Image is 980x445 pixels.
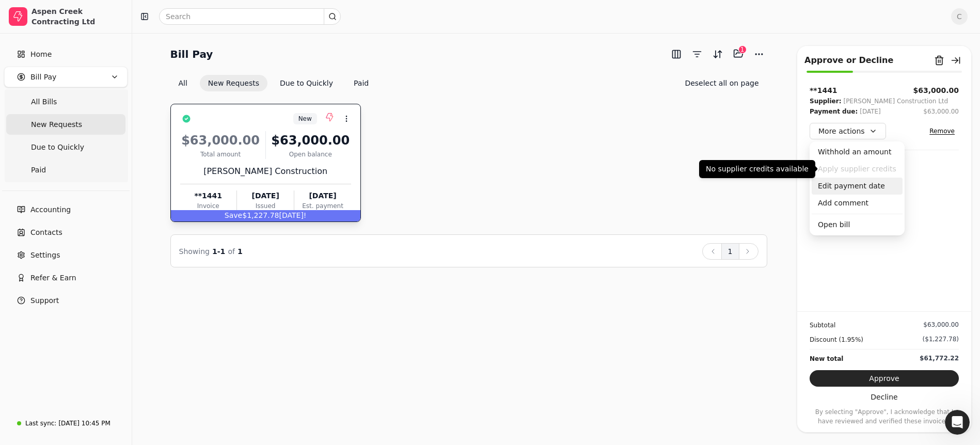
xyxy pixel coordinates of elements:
div: 1 [738,45,747,54]
div: Add comment [812,195,903,212]
button: Sort [709,46,726,62]
div: [DATE] [860,106,881,117]
span: Paid [31,165,46,176]
div: [PERSON_NAME] [37,147,97,157]
span: Due to Quickly [31,142,84,153]
div: No supplier credits available [699,160,815,178]
div: Payment due: [810,106,858,117]
span: ok...TY [37,175,61,183]
img: Profile image for Evanne [12,22,33,42]
span: Contacts [30,227,62,238]
div: Est. payment [294,201,351,211]
a: All Bills [6,91,125,112]
button: Decline [810,389,959,405]
span: hi [37,99,43,107]
span: Showing [179,247,210,256]
button: Remove [925,125,959,137]
span: Messages [83,348,123,355]
img: Profile image for Evanne [12,174,33,195]
div: Invoice filter options [170,75,377,91]
div: $63,000.00 [180,131,261,150]
div: Open balance [270,150,351,159]
span: Settings [30,250,60,261]
div: • [DATE] [99,223,128,234]
div: $63,000.00 [270,131,351,150]
a: Home [4,44,128,65]
div: Issued [237,201,294,211]
button: Batch (1) [730,45,747,62]
div: • [DATE] [99,261,128,272]
div: New total [810,354,843,364]
span: 1 [238,247,243,256]
button: Refer & Earn [4,267,128,288]
div: [PERSON_NAME] [37,185,97,196]
button: 1 [721,243,739,260]
div: Last sync: [25,419,56,428]
button: More [751,46,767,62]
div: ($1,227.78) [923,335,959,344]
span: All Bills [31,97,57,107]
a: New Requests [6,114,125,135]
button: More actions [810,123,886,139]
h2: Bill Pay [170,46,213,62]
div: [PERSON_NAME] [37,223,97,234]
div: [PERSON_NAME] [37,32,97,43]
span: Bill Pay [30,72,56,83]
img: Profile image for Evanne [12,60,33,81]
div: • [DATE] [99,147,128,157]
div: Approve or Decline [804,54,893,67]
div: • [DATE] [99,32,128,43]
button: New Requests [200,75,267,91]
div: [DATE] 10:45 PM [58,419,110,428]
div: Discount (1.95%) [810,335,863,345]
div: [PERSON_NAME] [37,261,97,272]
button: Deselect all on page [676,75,767,91]
a: Last sync:[DATE] 10:45 PM [4,414,128,433]
div: More actions [810,141,905,235]
div: Invoice [180,201,236,211]
span: of [228,247,235,256]
span: Accounting [30,204,71,215]
div: [PERSON_NAME] [37,108,97,119]
img: Profile image for Evanne [12,136,33,157]
a: Due to Quickly [6,137,125,157]
button: $63,000.00 [913,85,959,96]
span: Home [24,348,45,355]
span: New [298,114,312,123]
a: Accounting [4,199,128,220]
div: $1,227.78 [171,210,360,221]
button: Paid [345,75,377,91]
div: • [DATE] [99,185,128,196]
span: Home [30,49,52,60]
div: [DATE] [237,190,294,201]
iframe: Intercom live chat [945,410,970,435]
span: Refer & Earn [30,273,76,283]
button: Apply supplier credits [812,161,903,178]
span: Hey [PERSON_NAME] 👋 Take a look around and if you have any questions, just reply to this message! [37,60,406,69]
span: Support [30,295,59,306]
div: Aspen Creek Contracting Ltd [31,6,123,27]
div: Total amount [180,150,261,159]
button: Support [4,290,128,311]
div: Edit payment date [812,178,903,195]
img: Profile image for Maria [12,251,33,272]
button: C [951,8,968,25]
div: Supplier: [810,96,841,106]
div: $61,772.22 [920,354,959,363]
a: Contacts [4,222,128,243]
div: Open bill [812,216,903,233]
button: Approve [810,370,959,387]
span: Help [164,348,180,355]
span: Hey [PERSON_NAME] 👋 Welcome to Quickly 🙌 Take a look around and if you have any questions, just r... [37,213,492,221]
p: By selecting "Approve", I acknowledge that I have reviewed and verified these invoices. [810,407,959,426]
h1: Messages [76,5,132,22]
a: Paid [6,160,125,180]
button: Messages [69,322,137,363]
span: [DATE]! [279,211,307,219]
div: • [DATE] [99,108,128,119]
span: New Requests [31,119,82,130]
div: [PERSON_NAME] [37,70,97,81]
div: $63,000.00 [923,107,959,116]
button: All [170,75,196,91]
